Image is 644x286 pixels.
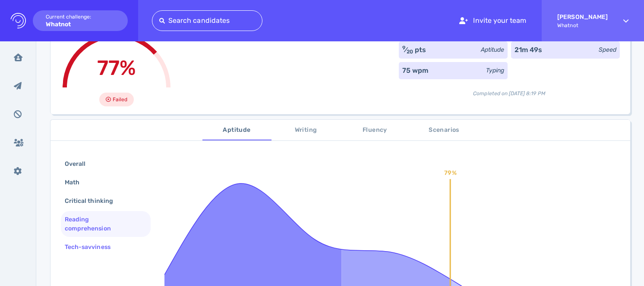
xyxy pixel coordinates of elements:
span: Failed [113,94,127,105]
text: 79% [445,169,457,177]
div: 21m 49s [515,45,542,55]
span: Aptitude [208,125,266,136]
div: Math [63,176,90,189]
span: Whatnot [557,22,608,28]
div: Aptitude [481,45,504,54]
div: 75 wpm [402,65,428,76]
sup: 9 [402,45,405,51]
div: Reading comprehension [63,213,142,235]
strong: [PERSON_NAME] [557,13,608,21]
div: Typing [486,66,504,75]
div: ⁄ pts [402,45,426,55]
sub: 20 [407,49,413,55]
div: Completed on [DATE] 8:19 PM [399,83,620,97]
span: Fluency [346,125,404,136]
span: 77% [97,56,136,80]
div: Speed [599,45,616,54]
div: Overall [63,158,96,170]
div: Critical thinking [63,195,123,207]
span: Writing [277,125,335,136]
div: Tech-savviness [63,241,121,253]
span: Scenarios [415,125,474,136]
